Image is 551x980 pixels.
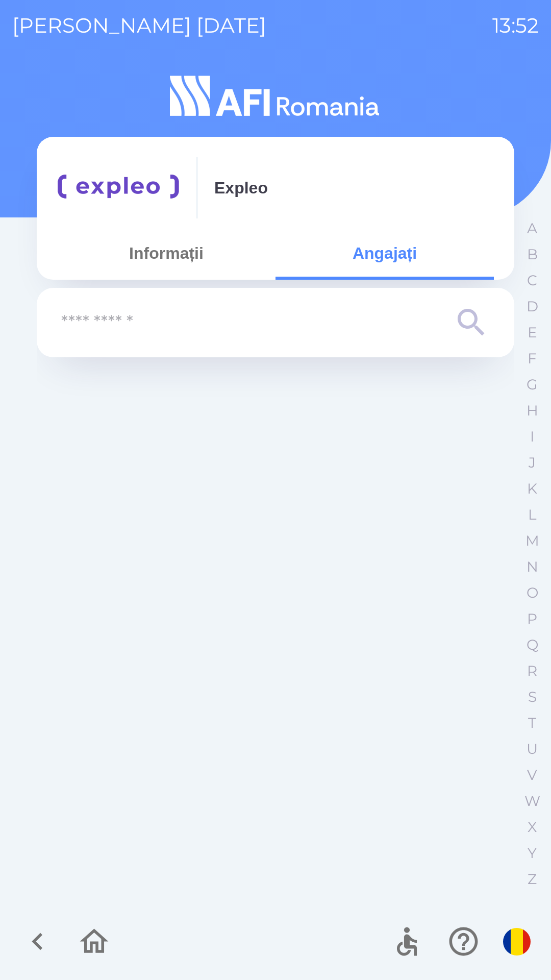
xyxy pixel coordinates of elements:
[214,176,268,200] p: Expleo
[37,71,514,120] img: Logo
[492,10,539,41] p: 13:52
[503,928,531,955] img: ro flag
[275,235,494,272] button: Angajați
[57,157,180,218] img: 10e83967-b993-470b-b22e-7c33373d2a4b.png
[57,235,275,272] button: Informații
[12,10,266,41] p: [PERSON_NAME] [DATE]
